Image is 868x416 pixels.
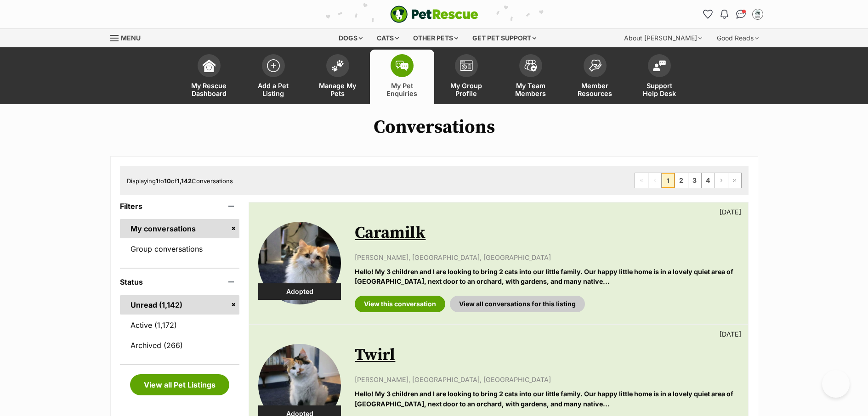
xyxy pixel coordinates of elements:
a: PetRescue [390,6,478,23]
a: Add a Pet Listing [241,50,306,104]
span: Add a Pet Listing [253,82,294,97]
img: pet-enquiries-icon-7e3ad2cf08bfb03b45e93fb7055b45f3efa6380592205ae92323e6603595dc1f.svg [396,61,408,71]
span: My Pet Enquiries [381,82,423,97]
a: Next page [715,173,728,188]
a: Support Help Desk [627,50,692,104]
a: Member Resources [563,50,627,104]
a: My conversations [120,219,240,238]
span: My Team Members [510,82,551,97]
nav: Pagination [635,173,742,188]
img: Belle Vie Animal Rescue profile pic [753,10,762,19]
a: Group conversations [120,239,240,259]
div: Adopted [258,283,341,300]
a: Page 4 [702,173,715,188]
a: Conversations [734,7,749,22]
div: Dogs [332,29,369,47]
img: dashboard-icon-eb2f2d2d3e046f16d808141f083e7271f6b2e854fb5c12c21221c1fb7104beca.svg [203,59,216,72]
a: Unread (1,142) [120,295,240,315]
a: Caramilk [355,223,425,243]
p: Hello! My 3 children and I are looking to bring 2 cats into our little family. Our happy little h... [355,389,738,409]
img: notifications-46538b983faf8c2785f20acdc204bb7945ddae34d4c08c2a6579f10ce5e182be.svg [720,10,728,19]
img: add-pet-listing-icon-0afa8454b4691262ce3f59096e99ab1cd57d4a30225e0717b998d2c9b9846f56.svg [267,59,280,72]
span: First page [635,173,648,188]
span: My Rescue Dashboard [188,82,230,97]
img: help-desk-icon-fdf02630f3aa405de69fd3d07c3f3aa587a6932b1a1747fa1d2bba05be0121f9.svg [653,60,666,71]
button: My account [750,7,765,22]
div: About [PERSON_NAME] [618,29,709,47]
iframe: Help Scout Beacon - Open [822,370,850,398]
div: Other pets [407,29,465,47]
header: Status [120,278,240,286]
div: Good Reads [710,29,765,47]
p: Hello! My 3 children and I are looking to bring 2 cats into our little family. Our happy little h... [355,267,738,287]
p: [PERSON_NAME], [GEOGRAPHIC_DATA], [GEOGRAPHIC_DATA] [355,253,738,262]
span: Member Resources [574,82,616,97]
img: manage-my-pets-icon-02211641906a0b7f246fdf0571729dbe1e7629f14944591b6c1af311fb30b64b.svg [331,60,344,72]
div: Get pet support [466,29,543,47]
button: Notifications [717,7,732,22]
a: Menu [110,29,147,45]
a: Last page [728,173,741,188]
a: Twirl [355,345,395,365]
a: Manage My Pets [306,50,370,104]
span: Support Help Desk [639,82,680,97]
ul: Account quick links [701,7,765,22]
a: My Team Members [499,50,563,104]
a: My Pet Enquiries [370,50,434,104]
img: chat-41dd97257d64d25036548639549fe6c8038ab92f7586957e7f3b1b290dea8141.svg [736,10,746,19]
p: [DATE] [720,207,741,217]
span: Page 1 [662,173,675,188]
span: Previous page [648,173,661,188]
p: [DATE] [720,329,741,339]
img: Caramilk [258,222,341,304]
div: Cats [370,29,405,47]
a: Favourites [701,7,715,22]
a: Page 2 [675,173,688,188]
header: Filters [120,202,240,210]
a: View this conversation [355,296,445,312]
a: Archived (266) [120,336,240,355]
span: My Group Profile [446,82,487,97]
a: Page 3 [688,173,701,188]
a: View all Pet Listings [130,374,229,395]
p: [PERSON_NAME], [GEOGRAPHIC_DATA], [GEOGRAPHIC_DATA] [355,375,738,384]
span: Manage My Pets [317,82,358,97]
strong: 1,142 [177,177,192,185]
img: team-members-icon-5396bd8760b3fe7c0b43da4ab00e1e3bb1a5d9ba89233759b79545d2d3fc5d0d.svg [524,60,537,72]
a: View all conversations for this listing [450,296,585,312]
a: My Group Profile [434,50,499,104]
img: logo-e224e6f780fb5917bec1dbf3a21bbac754714ae5b6737aabdf751b685950b380.svg [390,6,478,23]
a: Active (1,172) [120,315,240,335]
span: Menu [121,34,141,42]
img: member-resources-icon-8e73f808a243e03378d46382f2149f9095a855e16c252ad45f914b54edf8863c.svg [589,59,601,72]
img: group-profile-icon-3fa3cf56718a62981997c0bc7e787c4b2cf8bcc04b72c1350f741eb67cf2f40e.svg [460,60,473,71]
span: Displaying to of Conversations [127,177,233,185]
strong: 1 [156,177,159,185]
a: My Rescue Dashboard [177,50,241,104]
strong: 10 [164,177,171,185]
